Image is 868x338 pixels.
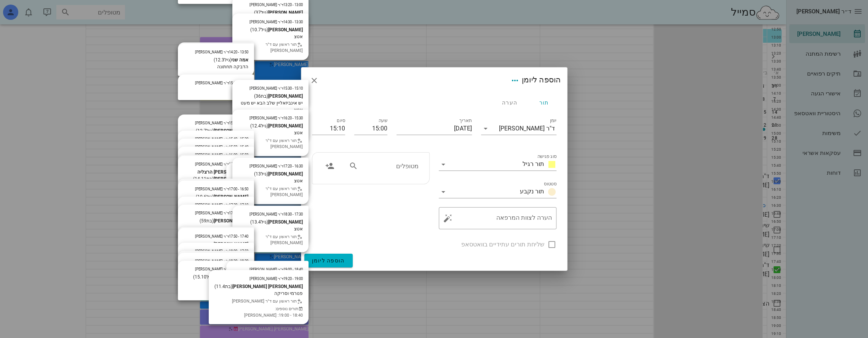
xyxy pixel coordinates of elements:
[195,234,248,238] small: 17:40 - 17:50
[201,218,206,224] span: 59
[195,187,248,191] small: 16:50 - 17:00
[214,306,303,319] div: תורים נוספים:
[492,93,527,112] div: הערה
[238,138,303,150] div: תור ראשון עם ד"ר [PERSON_NAME]
[195,137,229,141] span: ד"ר [PERSON_NAME]
[378,118,387,124] label: שעה
[195,211,229,215] span: ד"ר [PERSON_NAME]
[195,203,248,207] small: 17:10 - 17:20
[195,121,229,125] span: ד"ר [PERSON_NAME]
[184,87,248,94] div: הפסקה
[195,162,248,166] small: 16:10 - 16:20
[184,226,248,238] div: תור ראשון עם ד"ר [PERSON_NAME]
[268,219,303,225] strong: [PERSON_NAME]
[250,27,268,32] span: (גיל )
[214,194,248,200] strong: [PERSON_NAME]
[238,186,303,198] div: תור ראשון עם ד"ר [PERSON_NAME]
[214,128,248,134] strong: [PERSON_NAME]
[193,176,214,182] span: (בת )
[195,153,229,157] span: ד"ר [PERSON_NAME]
[195,121,248,125] small: 15:10 - 15:20
[195,81,229,85] span: ד"ר [PERSON_NAME]
[195,274,206,280] span: 15.10
[184,63,248,70] div: הדבקה תחתונה
[195,267,229,271] span: ד"ר [PERSON_NAME]
[520,188,544,195] span: תור נקבע
[195,50,248,54] small: 13:50 - 14:20
[459,118,472,124] label: תאריך
[304,254,353,267] button: הוספה ליומן
[249,86,283,90] span: ד"ר [PERSON_NAME]
[195,145,248,149] small: 15:40 - 15:50
[238,177,303,184] div: אטצ
[249,116,283,120] span: ד"ר [PERSON_NAME]
[195,162,229,166] span: ד"ר [PERSON_NAME]
[249,276,303,280] small: 19:00 - 19:20
[249,3,303,7] small: 13:00 - 13:20
[238,129,303,136] div: אטצ
[256,171,261,177] span: 13
[268,10,303,15] strong: [PERSON_NAME]
[249,20,303,24] small: 13:30 - 14:30
[268,123,303,129] strong: [PERSON_NAME]
[252,27,261,32] span: 10.7
[196,194,214,200] span: (גיל )
[214,298,303,304] div: תור ראשון עם ד"ר [PERSON_NAME]
[499,125,555,132] div: ד"ר [PERSON_NAME]
[256,10,261,15] span: 37
[195,211,248,215] small: 17:20 - 17:30
[195,50,229,54] span: ד"ר [PERSON_NAME]
[238,100,303,113] div: יש אינביזאליין שלב הבא יש מעט אטצ
[268,93,303,99] strong: [PERSON_NAME]
[249,20,283,24] span: ד"ר [PERSON_NAME]
[537,154,556,159] label: סוג פגישה
[197,128,206,134] span: 12.7
[268,27,303,32] strong: [PERSON_NAME]
[268,171,303,177] strong: [PERSON_NAME]
[544,181,556,187] label: סטטוס
[439,158,556,171] div: סוג פגישהתור רגיל
[195,259,248,263] small: 18:20 - 18:30
[256,93,261,99] span: 36
[195,249,229,253] span: ד"ר [PERSON_NAME]
[249,164,283,168] span: ד"ר [PERSON_NAME]
[238,234,303,246] div: תור ראשון עם ד"ר [PERSON_NAME]
[197,169,248,182] strong: [PERSON_NAME] הרצליה [PERSON_NAME]
[250,219,268,225] span: (גיל )
[195,81,248,85] small: 14:20 - 15:10
[197,194,206,200] span: 10.6
[232,283,303,289] strong: [PERSON_NAME] [PERSON_NAME]
[214,290,303,296] div: פנורמי וסריקה
[195,249,248,253] small: 17:50 - 18:00
[249,267,303,271] small: 18:40 - 19:00
[249,3,283,7] span: ד"ר [PERSON_NAME]
[252,219,261,225] span: 13.4
[184,282,248,295] div: תור ראשון עם ד"ר [PERSON_NAME]
[523,160,544,167] span: תור רגיל
[254,10,268,15] span: (גיל )
[238,225,303,232] div: אטצ
[195,259,229,263] span: ד"ר [PERSON_NAME]
[550,118,556,124] label: יומן
[232,57,248,63] strong: אמה שני
[200,218,214,224] span: (בת )
[214,218,248,224] strong: [PERSON_NAME]
[195,137,248,141] small: 15:30 - 15:40
[249,86,303,90] small: 15:10 - 15:30
[252,123,261,129] span: 12.4
[215,57,224,63] span: 12.3
[195,145,229,149] span: ד"ר [PERSON_NAME]
[214,312,303,319] li: 18:40 - 19:00: [PERSON_NAME]
[214,57,232,63] span: (גיל )
[249,116,303,120] small: 15:30 - 16:20
[439,186,556,198] div: סטטוסתור נקבע
[250,123,268,129] span: (גיל )
[195,176,206,182] span: 14.11
[195,203,229,207] span: ד"ר [PERSON_NAME]
[195,153,248,157] small: 15:50 - 16:00
[249,212,303,216] small: 17:30 - 18:30
[254,93,268,99] span: (בת )
[508,74,561,87] div: הוספה ליומן
[238,42,303,54] div: תור ראשון עם ד"ר [PERSON_NAME]
[195,234,229,238] span: ד"ר [PERSON_NAME]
